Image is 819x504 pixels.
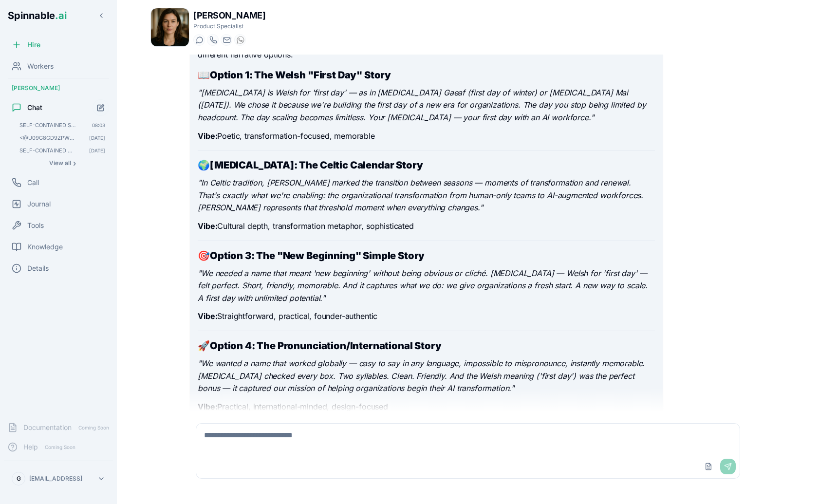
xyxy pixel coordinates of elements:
em: "We needed a name that meant 'new beginning' without being obvious or cliché. [MEDICAL_DATA] — We... [198,268,648,303]
button: Send email to amelia.green@getspinnable.ai [221,34,232,46]
em: "In Celtic tradition, [PERSON_NAME] marked the transition between seasons — moments of transforma... [198,178,643,212]
span: Call [27,178,39,187]
span: G [17,475,21,483]
span: View all [49,159,71,167]
span: › [73,159,76,167]
span: .ai [55,10,67,21]
h2: 🎯 [198,249,654,262]
button: G[EMAIL_ADDRESS] [8,469,109,488]
strong: Vibe: [198,221,217,231]
span: 08:03 [92,122,105,129]
span: Chat [27,103,42,112]
span: [DATE] [89,134,105,141]
p: Product Specialist [193,22,265,30]
strong: Vibe: [198,311,217,321]
span: Spinnable [8,10,67,21]
span: SELF-CONTAINED SCHEDULED TASK FOR AMELIA GREEN (amelia.green@getspinnable.ai) Run this workflow ... [19,122,78,129]
button: WhatsApp [234,34,246,46]
h2: 📖 [198,68,654,82]
p: Straightforward, practical, founder-authentic [198,310,654,323]
button: Show all conversations [16,157,109,169]
strong: Option 3: The "New Beginning" Simple Story [210,250,425,261]
div: [PERSON_NAME] [4,80,113,96]
strong: Option 4: The Pronunciation/International Story [210,340,441,352]
p: [EMAIL_ADDRESS] [29,475,82,483]
p: Cultural depth, transformation metaphor, sophisticated [198,220,654,233]
span: Coming Soon [42,443,78,452]
img: WhatsApp [237,36,244,44]
strong: [MEDICAL_DATA]: The Celtic Calendar Story [210,159,423,171]
button: Start a call with Amelia Green [207,34,219,46]
span: Knowledge [27,242,63,252]
h2: 🌍 [198,158,654,172]
strong: Vibe: [198,402,217,411]
span: Details [27,263,49,273]
strong: Vibe: [198,131,217,141]
span: Journal [27,199,51,209]
button: Start a chat with Amelia Green [193,34,205,46]
h1: [PERSON_NAME] [193,9,265,22]
em: "We wanted a name that worked globally — easy to say in any language, impossible to mispronounce,... [198,358,645,393]
span: Tools [27,221,44,230]
span: [DATE] [89,147,105,154]
p: Poetic, transformation-focused, memorable [198,130,654,143]
span: Hire [27,40,40,50]
span: Coming Soon [75,423,112,432]
strong: Option 1: The Welsh "First Day" Story [210,69,391,81]
h2: 🚀 [198,339,654,353]
img: Amelia Green [151,8,189,46]
span: Documentation [23,423,72,432]
p: Practical, international-minded, design-focused [198,401,654,413]
button: Start new chat [93,99,109,116]
span: SELF-CONTAINED SCHEDULED TASK FOR AMELIA GREEN (amelia.green@getspinnable.ai) Run this workflow ... [19,147,75,154]
span: Workers [27,61,54,71]
em: "[MEDICAL_DATA] is Welsh for 'first day' — as in [MEDICAL_DATA] Gaeaf (first day of winter) or [M... [198,88,646,122]
span: <@U09G8GD9ZPW> please create a custom presentation for Microsoft using gamma. About how partnerin... [19,134,75,141]
span: Help [23,442,38,452]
